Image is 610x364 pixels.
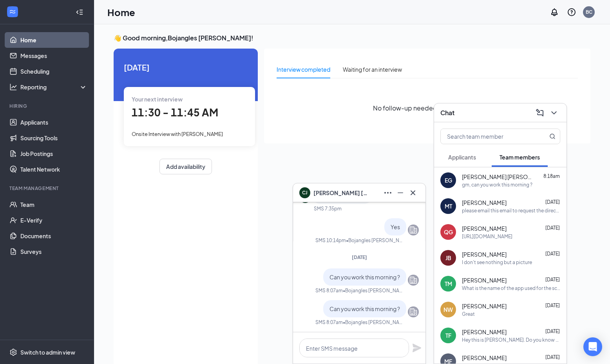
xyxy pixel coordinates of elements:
[20,83,88,91] div: Reporting
[20,146,87,161] a: Job Postings
[409,307,418,317] svg: Company
[352,254,367,260] span: [DATE]
[343,65,402,74] div: Waiting for an interview
[462,259,532,266] div: I don't see nothing but a picture
[441,129,534,144] input: Search team member
[545,354,560,360] span: [DATE]
[462,302,507,310] span: [PERSON_NAME]
[20,197,87,212] a: Team
[394,187,407,199] button: Minimize
[448,154,476,161] span: Applicants
[549,108,559,118] svg: ChevronDown
[549,133,556,139] svg: MagnifyingGlass
[346,237,405,244] span: • Bojangles [PERSON_NAME]
[445,254,451,262] div: JB
[20,32,87,48] a: Home
[315,237,346,244] div: SMS 10:14pm
[9,348,17,356] svg: Settings
[132,106,218,119] span: 11:30 - 11:45 AM
[20,48,87,63] a: Messages
[343,319,405,326] span: • Bojangles [PERSON_NAME]
[550,7,559,17] svg: Notifications
[545,199,560,205] span: [DATE]
[545,302,560,308] span: [DATE]
[500,154,540,161] span: Team members
[445,176,452,184] div: EG
[124,61,248,73] span: [DATE]
[412,343,422,353] svg: Plane
[462,225,507,232] span: [PERSON_NAME]
[535,108,545,118] svg: ComposeMessage
[329,273,400,281] span: Can you work this morning ?
[462,250,507,258] span: [PERSON_NAME]
[534,107,546,119] button: ComposeMessage
[132,131,223,137] span: Onsite Interview with [PERSON_NAME]
[20,244,87,259] a: Surveys
[343,287,405,294] span: • Bojangles [PERSON_NAME]
[462,311,475,317] div: Great
[462,199,507,206] span: [PERSON_NAME]
[548,107,560,119] button: ChevronDown
[76,8,83,16] svg: Collapse
[462,276,507,284] span: [PERSON_NAME]
[20,114,87,130] a: Applicants
[383,188,393,197] svg: Ellipses
[159,159,212,174] button: Add availability
[445,280,452,288] div: TM
[462,285,560,292] div: What is the name of the app used for the schedule ?
[462,173,532,181] span: [PERSON_NAME] [PERSON_NAME]
[409,275,418,285] svg: Company
[545,225,560,231] span: [DATE]
[586,9,592,15] div: BC
[107,5,135,19] h1: Home
[545,251,560,257] span: [DATE]
[462,181,532,188] div: gm, can you work this morning ?
[373,103,482,113] span: No follow-up needed at the moment
[382,187,394,199] button: Ellipses
[462,354,507,362] span: [PERSON_NAME]
[545,328,560,334] span: [DATE]
[329,305,400,312] span: Can you work this morning ?
[407,187,419,199] button: Cross
[315,287,343,294] div: SMS 8:07am
[20,130,87,146] a: Sourcing Tools
[462,233,512,240] div: [URL][DOMAIN_NAME]
[20,212,87,228] a: E-Verify
[20,63,87,79] a: Scheduling
[9,103,86,109] div: Hiring
[313,188,368,197] span: [PERSON_NAME] [PERSON_NAME]
[9,83,17,91] svg: Analysis
[543,173,560,179] span: 8:18am
[444,228,453,236] div: QG
[545,277,560,283] span: [DATE]
[9,185,86,192] div: Team Management
[20,228,87,244] a: Documents
[132,96,183,103] span: Your next interview
[20,348,75,356] div: Switch to admin view
[462,207,560,214] div: please email this email to request the direct deposit link
[391,223,400,230] span: Yes
[409,225,418,235] svg: Company
[462,328,507,336] span: [PERSON_NAME]
[277,65,330,74] div: Interview completed
[567,7,576,17] svg: QuestionInfo
[440,109,454,117] h3: Chat
[114,34,590,42] h3: 👋 Good morning, Bojangles [PERSON_NAME] !
[20,161,87,177] a: Talent Network
[445,331,451,339] div: TF
[408,188,418,197] svg: Cross
[583,337,602,356] div: Open Intercom Messenger
[445,202,452,210] div: MT
[462,337,560,343] div: Hey this is [PERSON_NAME]. Do you know when my first day is going to be?
[314,205,342,212] div: SMS 7:35pm
[443,306,453,313] div: NW
[396,188,405,197] svg: Minimize
[9,8,16,16] svg: WorkstreamLogo
[315,319,343,326] div: SMS 8:07am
